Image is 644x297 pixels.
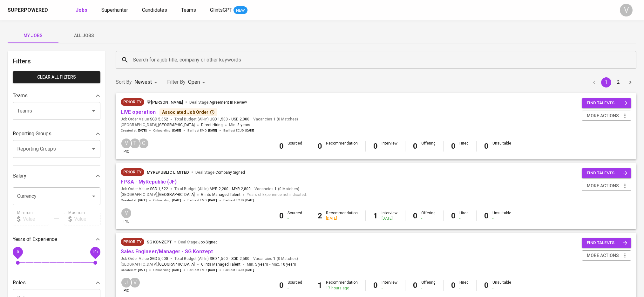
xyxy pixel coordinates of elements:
[582,250,631,261] button: more actions
[150,256,168,261] span: SGD 5,000
[13,130,51,138] p: Reporting Groups
[272,117,275,122] span: 1
[158,192,195,198] span: [GEOGRAPHIC_DATA]
[582,98,631,108] button: find talents
[187,198,217,203] span: Earliest EMD :
[121,117,168,122] span: Job Order Value
[174,256,249,261] span: Total Budget (All-In)
[421,141,436,152] div: Offering
[121,179,177,185] a: FP&A - MyRepublic (JF)
[229,117,230,122] span: -
[209,100,247,105] span: Agreement In Review
[174,117,249,122] span: Total Budget (All-In)
[279,281,284,290] b: 0
[11,32,55,40] span: My Jobs
[373,211,378,220] b: 1
[245,198,254,203] span: [DATE]
[229,123,250,127] span: Min.
[484,281,489,290] b: 0
[150,117,168,122] span: SGD 5,852
[13,71,100,83] button: Clear All filters
[210,7,232,13] span: GlintsGPT
[121,208,132,224] div: pic
[272,262,296,267] span: Max.
[162,109,215,115] div: Associated Job Order
[421,210,436,221] div: Offering
[451,281,456,290] b: 0
[134,76,159,88] div: Newest
[587,170,627,177] span: find talents
[459,280,469,291] div: Hired
[279,142,284,151] b: 0
[89,145,98,153] button: Open
[413,142,417,151] b: 0
[13,92,28,100] p: Teams
[187,268,217,272] span: Earliest EMD :
[459,210,469,221] div: Hired
[174,186,251,192] span: Total Budget (All-In)
[326,146,358,152] div: -
[172,268,181,272] span: [DATE]
[492,216,511,221] div: -
[613,77,623,87] button: Go to page 2
[253,256,298,261] span: Vacancies ( 0 Matches )
[17,249,19,254] span: 0
[13,170,100,182] div: Salary
[201,123,223,127] span: Direct Hiring
[231,117,249,122] span: USD 2,000
[492,141,511,152] div: Unsuitable
[158,122,195,128] span: [GEOGRAPHIC_DATA]
[421,280,436,291] div: Offering
[121,99,144,105] span: Priority
[620,4,633,16] div: V
[215,170,245,175] span: Company Signed
[13,233,100,246] div: Years of Experience
[229,256,230,261] span: -
[288,146,302,152] div: -
[492,280,511,291] div: Unsuitable
[382,210,397,221] div: Interview
[13,279,26,287] p: Roles
[210,186,228,192] span: MYR 2,200
[587,239,627,247] span: find talents
[288,216,302,221] div: -
[8,5,58,15] a: Superpoweredapp logo
[189,100,247,105] span: Deal Stage :
[373,281,378,290] b: 0
[121,277,132,288] div: J
[13,276,100,289] div: Roles
[138,138,149,149] div: C
[288,286,302,291] div: -
[208,268,217,272] span: [DATE]
[18,73,95,81] span: Clear All filters
[382,216,397,221] div: [DATE]
[147,100,183,105] span: 零[PERSON_NAME]
[13,236,57,243] p: Years of Experience
[89,107,98,115] button: Open
[234,7,247,14] span: NEW
[121,138,132,154] div: pic
[382,280,397,291] div: Interview
[272,256,275,261] span: 1
[492,286,511,291] div: -
[588,77,636,87] nav: pagination navigation
[13,172,26,180] p: Salary
[172,128,181,133] span: [DATE]
[121,128,147,133] span: Created at :
[484,211,489,220] b: 0
[142,7,167,13] span: Candidates
[382,141,397,152] div: Interview
[326,216,358,221] div: [DATE]
[92,249,98,254] span: 10+
[147,170,189,175] span: MyRepublic Limited
[421,146,436,152] div: -
[198,240,218,244] span: Job Signed
[582,181,631,191] button: more actions
[158,261,195,268] span: [GEOGRAPHIC_DATA]
[121,239,144,245] span: Priority
[8,7,48,14] div: Superpowered
[326,280,358,291] div: Recommendation
[172,198,181,203] span: [DATE]
[13,56,100,66] h6: Filters
[587,112,619,120] span: more actions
